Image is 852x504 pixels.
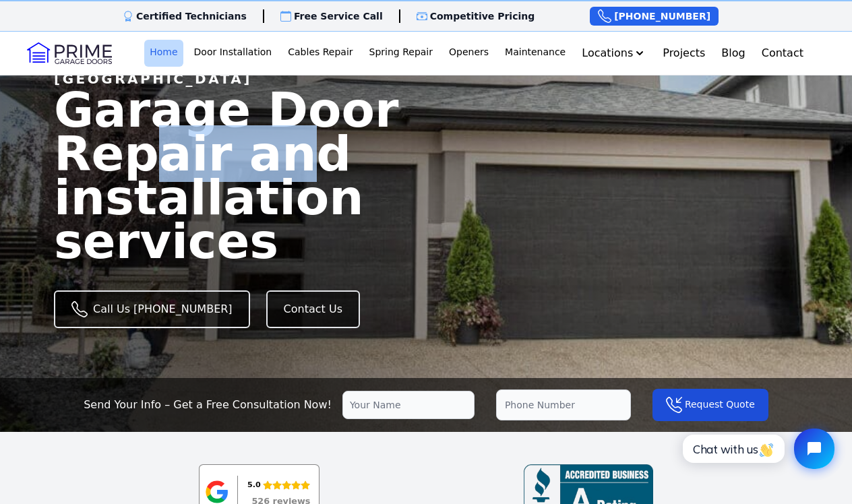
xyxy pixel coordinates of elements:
[84,397,332,413] p: Send Your Info – Get a Free Consultation Now!
[266,290,360,328] a: Contact Us
[294,9,383,23] p: Free Service Call
[144,40,183,67] a: Home
[430,9,535,23] p: Competitive Pricing
[444,40,494,67] a: Openers
[496,389,631,420] input: Phone Number
[247,478,261,493] div: 5.0
[189,40,278,67] a: Door Installation
[657,40,710,67] a: Projects
[756,40,809,67] a: Contact
[54,88,574,263] span: Garage Door Repair and installation services
[590,7,719,26] a: [PHONE_NUMBER]
[136,9,247,23] p: Certified Technicians
[668,417,846,480] iframe: Tidio Chat
[716,40,750,67] a: Blog
[342,391,475,419] input: Your Name
[652,389,768,421] button: Request Quote
[364,40,438,67] a: Spring Repair
[499,40,571,67] a: Maintenance
[27,42,112,64] img: Logo
[576,40,652,67] button: Locations
[247,478,310,493] div: Rating: 5.0 out of 5
[54,290,250,328] a: Call Us [PHONE_NUMBER]
[282,40,358,67] a: Cables Repair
